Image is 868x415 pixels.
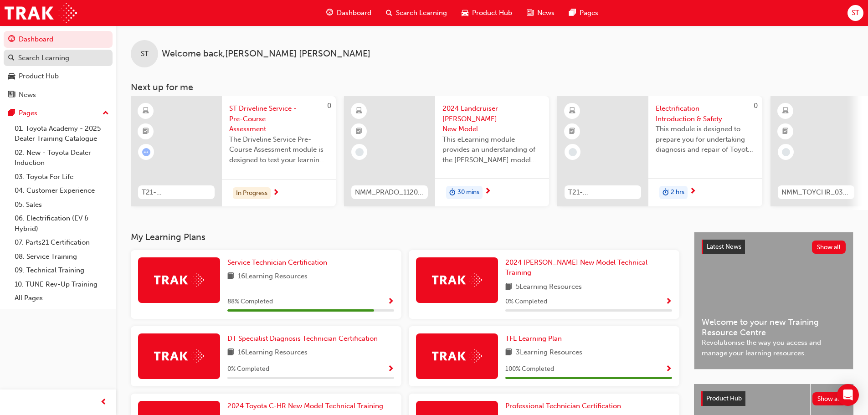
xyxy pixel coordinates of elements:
[505,347,512,359] span: book-icon
[505,257,672,278] a: 2024 [PERSON_NAME] New Model Technical Training
[663,187,669,199] span: duration-icon
[781,187,851,198] span: NMM_TOYCHR_032024_MODULE_1
[8,54,15,62] span: search-icon
[355,187,424,198] span: NMM_PRADO_112024_MODULE_1
[505,364,554,374] span: 100 % Completed
[707,243,741,251] span: Latest News
[569,7,576,19] span: pages-icon
[562,4,606,22] a: pages-iconPages
[568,187,637,198] span: T21-FOD_HVIS_PREREQ
[344,96,549,206] a: NMM_PRADO_112024_MODULE_12024 Landcruiser [PERSON_NAME] New Model Mechanisms - Model Outline 1Thi...
[154,273,204,287] img: Trak
[8,36,15,44] span: guage-icon
[569,105,575,117] span: learningResourceType_ELEARNING-icon
[4,31,113,48] a: Dashboard
[527,7,534,19] span: news-icon
[665,298,672,306] span: Show Progress
[671,187,684,198] span: 2 hrs
[665,296,672,307] button: Show Progress
[505,334,562,343] span: TFL Learning Plan
[233,187,271,200] div: In Progress
[462,7,468,19] span: car-icon
[8,109,15,118] span: pages-icon
[432,273,482,287] img: Trak
[519,4,562,22] a: news-iconNews
[229,103,329,134] span: ST Driveline Service - Pre-Course Assessment
[702,338,846,358] span: Revolutionise the way you access and manage your learning resources.
[227,258,327,266] span: Service Technician Certification
[454,4,519,22] a: car-iconProduct Hub
[656,124,755,155] span: This module is designed to prepare you for undertaking diagnosis and repair of Toyota & Lexus Ele...
[442,134,542,165] span: This eLearning module provides an understanding of the [PERSON_NAME] model line-up and its Katash...
[812,392,847,405] button: Show all
[505,282,512,293] span: book-icon
[100,397,107,408] span: prev-icon
[432,349,482,363] img: Trak
[505,401,625,411] a: Professional Technician Certification
[537,8,555,18] span: News
[387,365,394,374] span: Show Progress
[569,148,577,156] span: learningRecordVerb_NONE-icon
[154,349,204,363] img: Trak
[11,211,113,236] a: 06. Electrification (EV & Hybrid)
[11,236,113,250] a: 07. Parts21 Certification
[103,108,109,119] span: up-icon
[11,146,113,170] a: 02. New - Toyota Dealer Induction
[656,103,755,124] span: Electrification Introduction & Safety
[141,49,149,59] span: ST
[484,188,491,196] span: next-icon
[396,8,447,18] span: Search Learning
[227,347,234,359] span: book-icon
[19,108,37,118] div: Pages
[337,8,371,18] span: Dashboard
[837,384,859,406] div: Open Intercom Messenger
[8,91,15,99] span: news-icon
[19,71,59,82] div: Product Hub
[847,5,863,21] button: ST
[227,333,381,344] a: DT Specialist Diagnosis Technician Certification
[386,7,392,19] span: search-icon
[782,126,789,138] span: booktick-icon
[812,241,846,254] button: Show all
[272,189,279,197] span: next-icon
[569,126,575,138] span: booktick-icon
[5,3,77,23] img: Trak
[706,395,742,402] span: Product Hub
[11,277,113,292] a: 10. TUNE Rev-Up Training
[457,187,479,198] span: 30 mins
[782,148,790,156] span: learningRecordVerb_NONE-icon
[11,263,113,277] a: 09. Technical Training
[387,296,394,307] button: Show Progress
[387,364,394,375] button: Show Progress
[516,347,582,359] span: 3 Learning Resources
[11,170,113,184] a: 03. Toyota For Life
[557,96,762,206] a: 0T21-FOD_HVIS_PREREQElectrification Introduction & SafetyThis module is designed to prepare you f...
[356,126,362,138] span: booktick-icon
[505,297,547,307] span: 0 % Completed
[238,271,308,282] span: 16 Learning Resources
[4,29,113,105] button: DashboardSearch LearningProduct HubNews
[11,122,113,146] a: 01. Toyota Academy - 2025 Dealer Training Catalogue
[689,188,696,196] span: next-icon
[18,53,69,63] div: Search Learning
[229,134,329,165] span: The Driveline Service Pre-Course Assessment module is designed to test your learning and understa...
[319,4,379,22] a: guage-iconDashboard
[327,102,331,110] span: 0
[227,364,269,374] span: 0 % Completed
[356,105,362,117] span: learningResourceType_ELEARNING-icon
[580,8,598,18] span: Pages
[505,333,565,344] a: TFL Learning Plan
[11,250,113,264] a: 08. Service Training
[11,198,113,212] a: 05. Sales
[754,102,758,110] span: 0
[227,401,387,411] a: 2024 Toyota C-HR New Model Technical Training
[4,87,113,103] a: News
[142,187,211,198] span: T21-STDLS_PRE_EXAM
[326,7,333,19] span: guage-icon
[387,298,394,306] span: Show Progress
[4,68,113,85] a: Product Hub
[665,364,672,375] button: Show Progress
[516,282,582,293] span: 5 Learning Resources
[11,184,113,198] a: 04. Customer Experience
[505,402,621,410] span: Professional Technician Certification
